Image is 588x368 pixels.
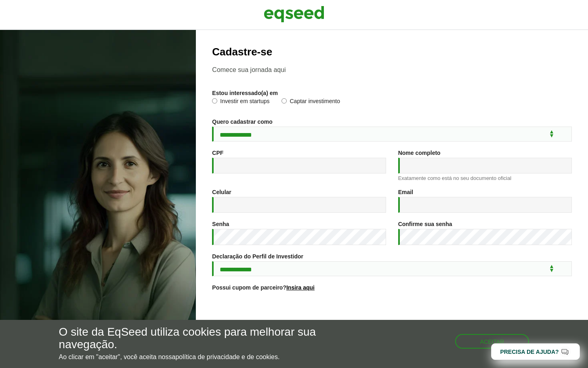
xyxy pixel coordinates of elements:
[212,119,272,125] label: Quero cadastrar como
[286,285,315,290] a: Insira aqui
[212,189,231,195] label: Celular
[398,189,413,195] label: Email
[212,66,572,74] p: Comece sua jornada aqui
[281,98,340,106] label: Captar investimento
[212,150,223,156] label: CPF
[175,354,278,360] a: política de privacidade e de cookies
[212,98,269,106] label: Investir em startups
[59,353,341,361] p: Ao clicar em "aceitar", você aceita nossa .
[212,285,315,290] label: Possui cupom de parceiro?
[212,254,303,259] label: Declaração do Perfil de Investidor
[212,221,229,227] label: Senha
[398,150,441,156] label: Nome completo
[331,300,454,332] iframe: reCAPTCHA
[398,176,572,181] div: Exatamente como está no seu documento oficial
[398,221,452,227] label: Confirme sua senha
[455,334,529,349] button: Aceitar
[59,326,341,351] h5: O site da EqSeed utiliza cookies para melhorar sua navegação.
[281,98,287,104] input: Captar investimento
[264,4,324,24] img: EqSeed Logo
[212,90,278,96] label: Estou interessado(a) em
[212,98,217,104] input: Investir em startups
[212,46,572,58] h2: Cadastre-se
